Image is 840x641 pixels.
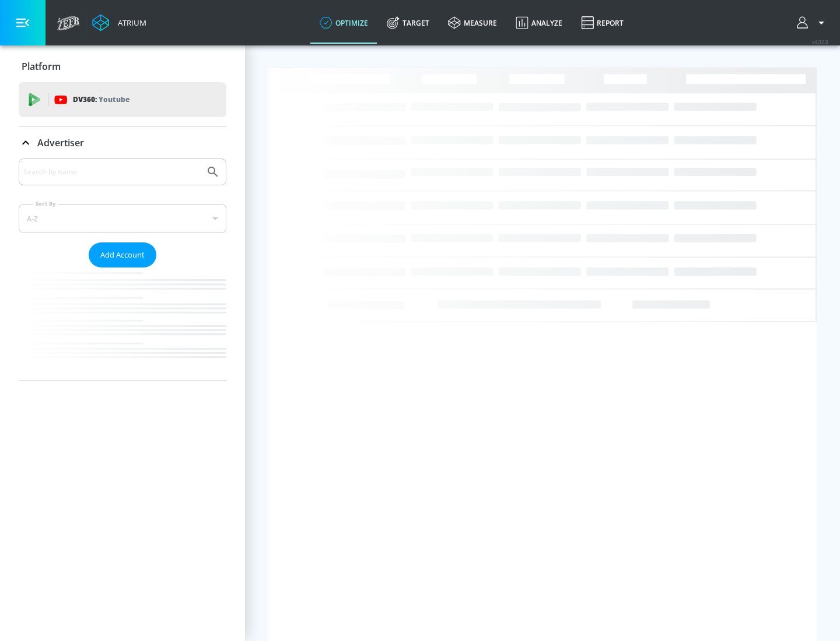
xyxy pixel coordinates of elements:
nav: list of Advertiser [19,267,226,381]
a: optimize [310,2,377,44]
a: Analyze [506,2,572,44]
div: Platform [19,50,226,83]
p: Advertiser [37,136,84,149]
div: Atrium [113,17,146,28]
span: Add Account [100,248,145,262]
a: Atrium [92,14,146,31]
a: Report [572,2,633,44]
button: Add Account [89,242,156,267]
a: Target [377,2,439,44]
p: Platform [22,60,61,73]
a: measure [439,2,506,44]
p: Youtube [99,93,129,105]
label: Sort By [33,200,58,207]
div: Advertiser [19,159,226,381]
span: v 4.32.0 [812,38,828,45]
div: DV360: Youtube [19,82,226,117]
div: Advertiser [19,126,226,159]
p: DV360: [73,93,129,106]
input: Search by name [23,164,200,179]
div: A-Z [19,204,226,233]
